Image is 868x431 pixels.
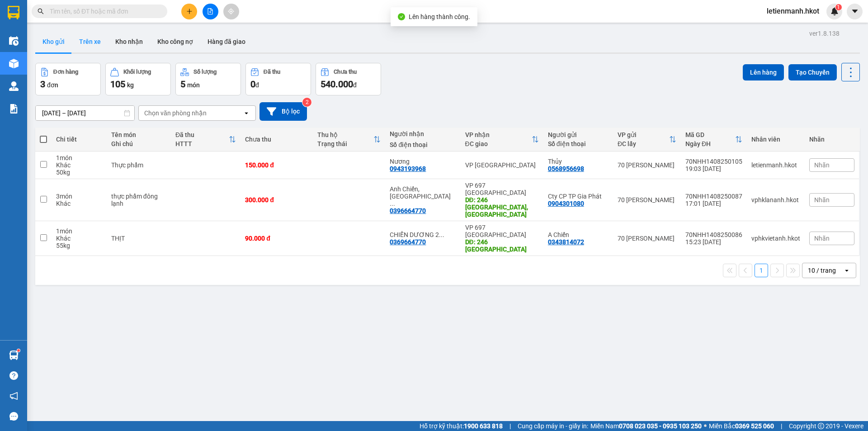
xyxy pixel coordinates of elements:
span: 5 [180,79,185,90]
div: VP 697 [GEOGRAPHIC_DATA] [465,224,539,238]
button: Trên xe [72,31,108,52]
button: Kho gửi [35,31,72,52]
img: solution-icon [9,104,19,114]
sup: 2 [302,98,311,107]
div: 70NHH1408250087 [685,193,742,200]
span: kg [127,81,134,89]
span: Hỗ trợ kỹ thuật: [420,421,503,431]
div: Ngày ĐH [685,140,735,147]
div: 70NHH1408250086 [685,231,742,238]
div: thực phẩm đông lạnh [111,193,166,207]
div: letienmanh.hkot [751,161,800,169]
div: VP gửi [618,131,669,138]
button: aim [223,4,239,19]
div: 10 / trang [808,266,836,275]
strong: 1900 633 818 [464,422,503,430]
span: caret-down [851,7,859,15]
div: Chọn văn phòng nhận [144,109,207,118]
th: Toggle SortBy [613,128,681,152]
sup: 1 [17,349,20,352]
span: plus [186,8,193,14]
span: ... [390,200,395,207]
div: Khác [56,161,102,169]
div: Số lượng [193,69,217,75]
div: 90.000 đ [245,235,308,242]
svg: open [843,267,850,274]
span: Nhãn [814,235,830,242]
th: Toggle SortBy [313,128,385,152]
div: Thực phẩm [111,161,166,169]
button: Kho nhận [108,31,150,52]
div: Khác [56,200,102,207]
span: ... [439,231,444,238]
div: ĐC giao [465,140,532,147]
div: 0396664770 [390,207,426,214]
div: 3 món [56,193,102,200]
div: 0943193968 [390,165,426,172]
div: ĐC lấy [618,140,669,147]
span: 105 [110,79,125,90]
div: Khác [56,235,102,242]
span: 540.000 [321,79,353,90]
div: 0568956698 [548,165,584,172]
span: | [509,421,511,431]
span: đ [353,81,357,89]
div: Nhân viên [751,136,800,143]
span: 3 [40,79,45,90]
span: notification [9,392,18,400]
strong: 0369 525 060 [735,422,774,430]
span: message [9,412,18,421]
div: 55 kg [56,242,102,249]
th: Toggle SortBy [461,128,543,152]
div: Tên món [111,131,166,138]
div: Ghi chú [111,140,166,147]
div: Người gửi [548,131,609,138]
div: Số điện thoại [548,140,609,147]
div: 50 kg [56,169,102,176]
span: đơn [47,81,58,89]
span: Miền Nam [590,421,702,431]
span: | [781,421,782,431]
div: 70NHH1408250105 [685,158,742,165]
span: copyright [818,423,824,429]
button: Tạo Chuyến [788,64,837,81]
span: search [38,8,44,14]
div: 0904301080 [548,200,584,207]
button: caret-down [847,4,863,19]
div: 1 món [56,154,102,161]
div: 300.000 đ [245,196,308,204]
div: Đơn hàng [53,69,78,75]
img: logo-vxr [8,6,19,19]
img: warehouse-icon [9,81,19,91]
button: Hàng đã giao [200,31,253,52]
div: 17:01 [DATE] [685,200,742,207]
input: Select a date range. [36,106,134,120]
div: 70 [PERSON_NAME] [618,161,676,169]
div: Khối lượng [123,69,151,75]
button: Đơn hàng3đơn [35,63,101,95]
div: VP [GEOGRAPHIC_DATA] [465,161,539,169]
span: Cung cấp máy in - giấy in: [518,421,588,431]
span: đ [255,81,259,89]
button: plus [181,4,197,19]
span: món [187,81,200,89]
button: file-add [203,4,218,19]
span: Nhãn [814,196,830,204]
button: Khối lượng105kg [105,63,171,95]
div: Chưa thu [245,136,308,143]
div: HTTT [175,140,229,147]
button: Lên hàng [743,64,784,81]
button: Đã thu0đ [245,63,311,95]
div: Chi tiết [56,136,102,143]
img: warehouse-icon [9,350,19,360]
div: 0343814072 [548,238,584,246]
div: 150.000 đ [245,161,308,169]
div: VP 697 [GEOGRAPHIC_DATA] [465,182,539,196]
span: 0 [250,79,255,90]
div: DĐ: 246 Điện Biên Phủ, Sapa [465,196,539,218]
div: Đã thu [264,69,280,75]
button: Chưa thu540.000đ [316,63,381,95]
sup: 1 [835,4,842,10]
div: Nhãn [809,136,854,143]
div: THỊT [111,235,166,242]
